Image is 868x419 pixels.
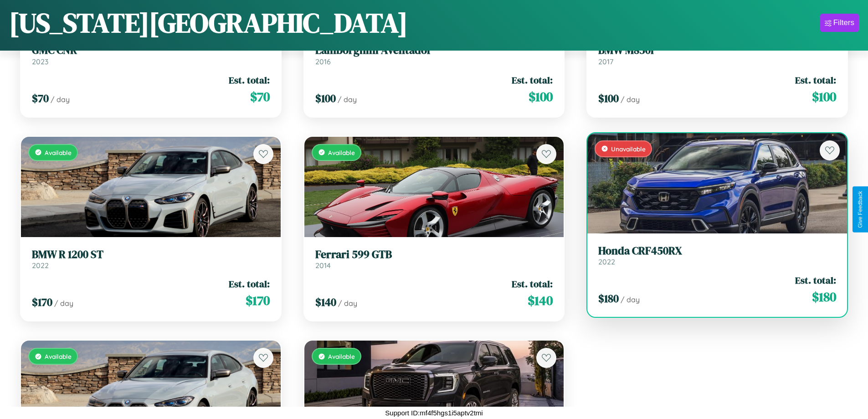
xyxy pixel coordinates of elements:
span: $ 100 [529,88,553,106]
span: $ 70 [32,91,49,106]
a: Lamborghini Aventador2016 [315,44,553,66]
span: / day [338,95,357,104]
span: / day [54,299,73,308]
span: $ 100 [598,91,619,106]
a: GMC CNR2023 [32,44,270,66]
h3: BMW M850i [598,44,836,57]
span: Available [45,352,72,360]
a: Honda CRF450RX2022 [598,244,836,267]
button: Filters [820,14,859,32]
span: $ 180 [598,291,619,306]
span: / day [51,95,70,104]
span: Unavailable [611,145,646,153]
a: BMW M850i2017 [598,44,836,66]
span: 2017 [598,57,613,66]
a: Ferrari 599 GTB2014 [315,248,553,270]
span: 2014 [315,261,331,270]
span: $ 140 [315,295,336,310]
span: / day [621,295,640,304]
a: BMW R 1200 ST2022 [32,248,270,270]
span: $ 170 [32,295,52,310]
span: $ 170 [246,291,270,310]
span: Available [328,352,355,360]
h3: Ferrari 599 GTB [315,248,553,261]
span: Est. total: [512,277,553,290]
span: Est. total: [512,73,553,87]
span: Available [328,149,355,156]
span: Est. total: [795,73,836,87]
span: $ 100 [812,88,836,106]
span: $ 180 [812,288,836,306]
p: Support ID: mf4f5hgs1i5aptv2tmi [385,407,483,419]
span: Est. total: [229,73,270,87]
h3: Honda CRF450RX [598,244,836,258]
h3: Lamborghini Aventador [315,44,553,57]
h3: GMC CNR [32,44,270,57]
span: 2023 [32,57,48,66]
span: $ 70 [250,88,270,106]
div: Filters [833,18,854,27]
span: $ 100 [315,91,336,106]
span: 2022 [598,257,615,266]
h1: [US_STATE][GEOGRAPHIC_DATA] [9,4,408,41]
span: Est. total: [795,274,836,287]
span: 2016 [315,57,331,66]
span: Available [45,149,72,156]
span: $ 140 [528,291,553,310]
span: / day [338,299,357,308]
h3: BMW R 1200 ST [32,248,270,261]
div: Give Feedback [857,191,863,228]
span: Est. total: [229,277,270,290]
span: / day [621,95,640,104]
span: 2022 [32,261,49,270]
